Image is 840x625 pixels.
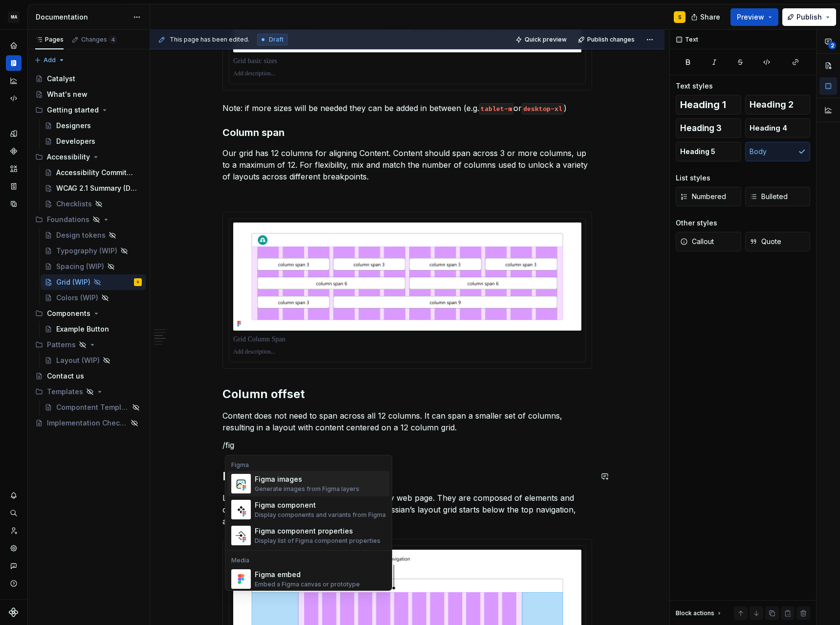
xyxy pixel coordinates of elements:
div: Contact us [47,371,84,381]
span: Callout [680,237,714,246]
span: Share [700,12,720,22]
div: Accessibility [47,152,90,162]
div: Accessibility [31,149,146,165]
a: Example Button [41,321,146,337]
button: Publish [782,8,836,26]
div: List styles [676,173,710,183]
div: Developers [56,136,95,146]
button: Preview [730,8,778,26]
div: Patterns [47,340,76,350]
div: WCAG 2.1 Summary (Draft) [56,183,137,193]
h2: Layout Atonomy [222,469,592,484]
div: Layout (WIP) [56,356,100,365]
span: 2 [828,42,836,49]
div: Components [6,143,22,159]
p: Note: if more sizes will be needed they can be added in between (e.g. or ) [222,102,592,114]
div: Media [227,557,390,564]
div: Changes [81,36,117,44]
h2: Column offset [222,386,592,402]
button: MA [2,6,25,27]
a: Assets [6,161,22,177]
p: Content does not need to span across all 12 columns. It can span a smaller set of columns, result... [222,410,592,433]
div: Other styles [676,218,717,228]
button: Bulleted [745,187,811,206]
a: Contact us [31,368,146,384]
a: Catalyst [31,71,146,87]
div: Page tree [31,71,146,431]
div: Figma embed [255,570,360,580]
div: Templates [31,384,146,400]
button: Contact support [6,558,22,574]
button: Heading 5 [676,142,741,161]
div: MA [8,11,20,23]
span: Heading 2 [750,100,794,110]
div: Block actions [676,606,723,620]
div: Templates [47,387,83,397]
span: Add [44,56,56,64]
a: Designers [41,118,146,134]
div: Figma images [255,474,359,484]
div: Pages [35,36,64,44]
a: Code automation [6,90,22,106]
div: Figma component [255,500,386,510]
button: Notifications [6,488,22,503]
div: Getting started [31,102,146,118]
a: Spacing (WIP) [41,259,146,274]
div: Getting started [47,105,99,115]
div: Patterns [31,337,146,353]
div: Example Button [56,324,109,334]
div: Figma component properties [255,526,380,536]
div: Text styles [676,81,713,91]
a: Invite team [6,523,22,538]
a: What's new [31,87,146,102]
div: Foundations [31,212,146,227]
span: Numbered [680,192,726,201]
span: Quick preview [525,36,567,44]
a: Home [6,38,22,53]
span: Heading 5 [680,147,715,156]
a: Data sources [6,196,22,212]
button: Callout [676,232,741,251]
div: Components [47,309,90,318]
div: Block actions [676,609,714,617]
span: Heading 1 [680,100,726,110]
button: Numbered [676,187,741,206]
div: Grid (WIP) [56,277,90,287]
span: Heading 3 [680,123,722,133]
div: Spacing (WIP) [56,262,104,271]
div: Typography (WIP) [56,246,117,256]
a: Layout (WIP) [41,353,146,368]
a: Storybook stories [6,179,22,194]
button: Heading 1 [676,95,741,114]
div: Components [31,306,146,321]
button: Heading 2 [745,95,811,114]
div: Display list of Figma component properties [255,537,380,545]
span: Bulleted [750,192,788,201]
button: Quote [745,232,811,251]
a: WCAG 2.1 Summary (Draft) [41,180,146,196]
a: Checklists [41,196,146,212]
span: Preview [737,12,764,22]
div: Design tokens [6,126,22,141]
span: 4 [109,36,117,44]
a: Settings [6,540,22,556]
div: S [678,13,682,21]
button: Search ⌘K [6,505,22,521]
span: Publish changes [587,36,635,44]
div: Colors (WIP) [56,293,98,303]
a: Colors (WIP) [41,290,146,306]
a: Accessibility Commitment (Draft) [41,165,146,180]
svg: Supernova Logo [9,607,19,617]
div: Suggestions [225,455,392,590]
span: Quote [750,237,781,246]
div: What's new [47,89,88,99]
div: Accessibility Commitment (Draft) [56,168,137,178]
